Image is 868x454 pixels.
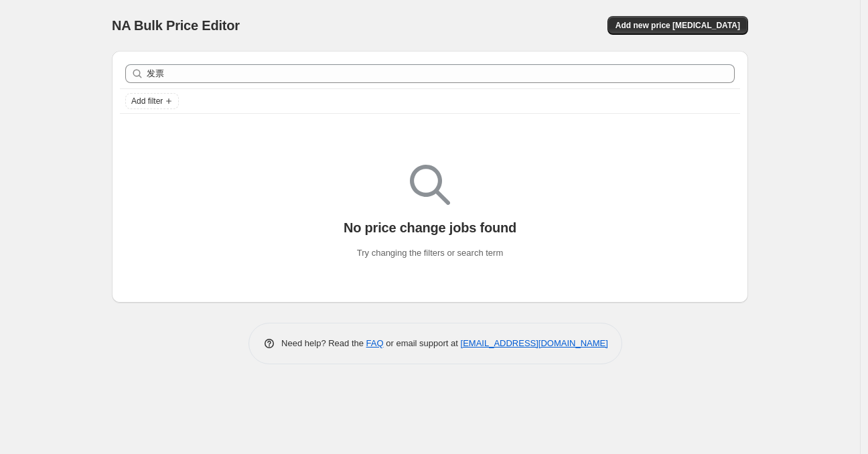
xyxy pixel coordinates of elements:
span: Add new price [MEDICAL_DATA] [616,20,740,31]
span: or email support at [384,338,461,348]
a: FAQ [366,338,384,348]
p: No price change jobs found [344,220,516,236]
span: Add filter [131,96,163,106]
button: Add new price [MEDICAL_DATA] [607,16,748,35]
span: Need help? Read the [281,338,366,348]
img: Empty search results [410,165,450,205]
button: Add filter [125,93,179,109]
span: NA Bulk Price Editor [112,18,240,33]
p: Try changing the filters or search term [357,246,503,260]
a: [EMAIL_ADDRESS][DOMAIN_NAME] [461,338,608,348]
